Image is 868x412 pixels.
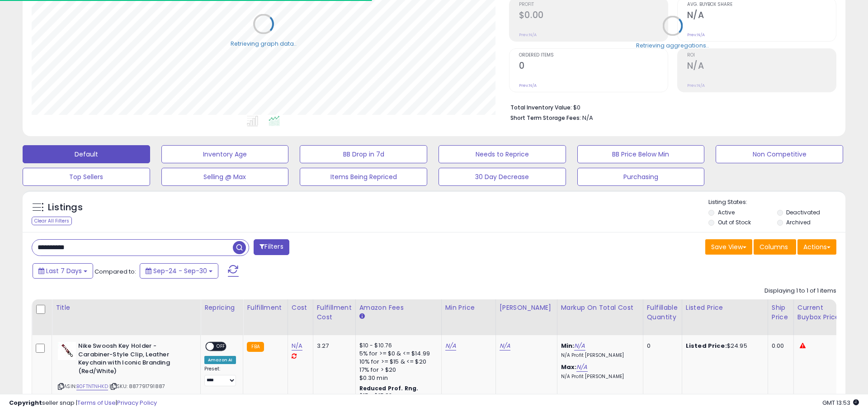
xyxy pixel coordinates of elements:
[647,303,678,322] div: Fulfillable Quantity
[292,303,309,313] div: Cost
[786,208,820,216] label: Deactivated
[161,168,289,186] button: Selling @ Max
[33,263,93,279] button: Last 7 Days
[772,342,787,350] div: 0.00
[204,356,236,364] div: Amazon AI
[754,239,796,255] button: Columns
[56,303,197,313] div: Title
[686,303,764,313] div: Listed Price
[359,366,434,374] div: 17% for > $20
[500,303,553,313] div: [PERSON_NAME]
[48,201,83,214] h5: Listings
[574,341,585,350] a: N/A
[718,208,735,216] label: Active
[9,399,157,407] div: seller snap | |
[78,342,188,378] b: Nike Swoosh Key Holder - Carabiner-Style Clip, Leather Keychain with Iconic Branding (Red/White)
[109,383,165,390] span: | SKU: 887791791887
[231,39,297,47] div: Retrieving graph data..
[577,145,705,163] button: BB Price Below Min
[561,341,575,350] b: Min:
[786,218,811,226] label: Archived
[822,398,859,407] span: 2025-10-8 13:53 GMT
[708,198,845,207] p: Listing States:
[439,168,566,186] button: 30 Day Decrease
[636,41,709,49] div: Retrieving aggregations..
[500,341,510,350] a: N/A
[772,303,790,322] div: Ship Price
[686,341,727,350] b: Listed Price:
[797,303,844,322] div: Current Buybox Price
[23,168,150,186] button: Top Sellers
[359,358,434,366] div: 10% for >= $15 & <= $20
[561,374,636,380] p: N/A Profit [PERSON_NAME]
[439,145,566,163] button: Needs to Reprice
[32,217,72,225] div: Clear All Filters
[254,239,289,255] button: Filters
[359,374,434,382] div: $0.30 min
[557,299,643,335] th: The percentage added to the cost of goods (COGS) that forms the calculator for Min & Max prices.
[76,383,108,390] a: B0FTNTNHKD
[94,267,136,276] span: Compared to:
[46,266,82,275] span: Last 7 Days
[77,398,116,407] a: Terms of Use
[561,352,636,359] p: N/A Profit [PERSON_NAME]
[161,145,289,163] button: Inventory Age
[300,145,427,163] button: BB Drop in 7d
[153,266,207,275] span: Sep-24 - Sep-30
[764,287,836,295] div: Displaying 1 to 1 of 1 items
[317,303,352,322] div: Fulfillment Cost
[577,168,705,186] button: Purchasing
[9,398,42,407] strong: Copyright
[317,342,349,350] div: 3.27
[359,342,434,350] div: $10 - $10.76
[445,341,456,350] a: N/A
[359,384,419,392] b: Reduced Prof. Rng.
[140,263,218,279] button: Sep-24 - Sep-30
[445,303,492,313] div: Min Price
[647,342,675,350] div: 0
[686,342,761,350] div: $24.95
[705,239,752,255] button: Save View
[359,303,438,313] div: Amazon Fees
[204,366,236,386] div: Preset:
[292,341,302,350] a: N/A
[359,350,434,358] div: 5% for >= $0 & <= $14.99
[23,145,150,163] button: Default
[214,343,228,350] span: OFF
[247,303,283,313] div: Fulfillment
[716,145,843,163] button: Non Competitive
[759,242,788,251] span: Columns
[359,313,365,321] small: Amazon Fees.
[300,168,427,186] button: Items Being Repriced
[247,342,264,352] small: FBA
[561,363,577,371] b: Max:
[204,303,239,313] div: Repricing
[561,303,639,313] div: Markup on Total Cost
[58,342,76,360] img: 31MwC7R8IaL._SL40_.jpg
[718,218,751,226] label: Out of Stock
[576,363,587,372] a: N/A
[359,392,434,400] div: $15 - $15.83
[797,239,836,255] button: Actions
[117,398,157,407] a: Privacy Policy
